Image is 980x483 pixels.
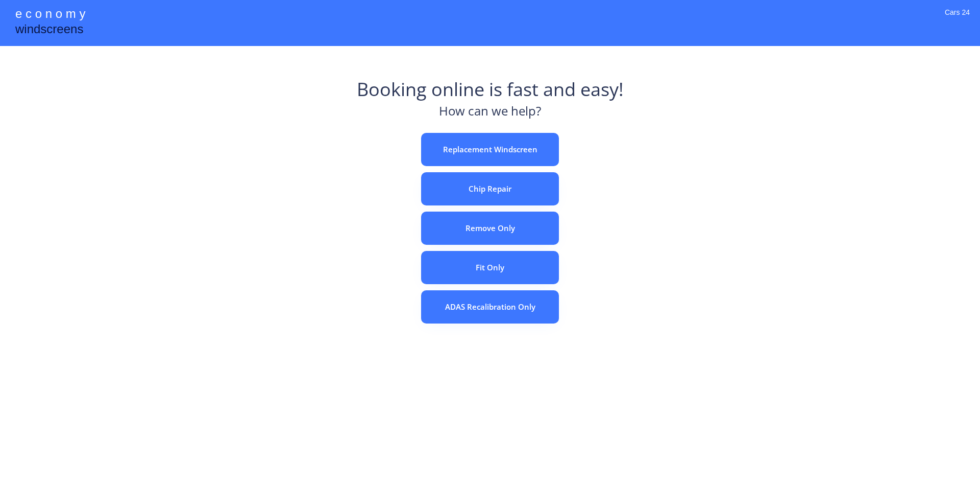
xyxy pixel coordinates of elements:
[357,77,624,102] div: Booking online is fast and easy!
[421,133,559,166] button: Replacement Windscreen
[421,251,559,284] button: Fit Only
[421,212,559,245] button: Remove Only
[15,20,83,40] div: windscreens
[421,172,559,205] button: Chip Repair
[439,102,541,125] div: How can we help?
[945,8,970,31] div: Cars 24
[421,290,559,324] button: ADAS Recalibration Only
[15,5,85,25] div: e c o n o m y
